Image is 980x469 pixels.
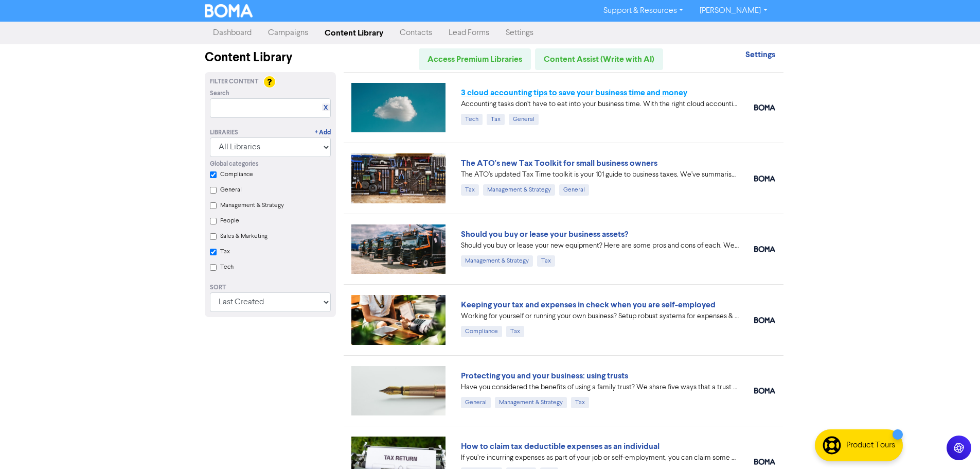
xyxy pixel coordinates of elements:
[461,311,739,322] div: Working for yourself or running your own business? Setup robust systems for expenses & tax requir...
[461,114,483,125] div: Tech
[205,23,260,43] a: Dashboard
[461,229,628,239] a: Should you buy or lease your business assets?
[220,185,242,195] label: General
[461,158,657,168] a: The ATO's new Tax Toolkit for small business owners
[220,263,234,272] label: Tech
[509,114,539,125] div: General
[461,397,491,408] div: General
[929,420,980,469] iframe: Chat Widget
[440,23,497,43] a: Lead Forms
[461,184,479,196] div: Tax
[220,170,253,179] label: Compliance
[754,317,775,323] img: boma_accounting
[461,371,628,381] a: Protecting you and your business: using trusts
[260,23,316,43] a: Campaigns
[210,77,331,86] div: Filter Content
[754,388,775,394] img: boma
[461,300,716,310] a: Keeping your tax and expenses in check when you are self-employed
[205,48,336,67] div: Content Library
[461,441,660,451] a: How to claim tax deductible expenses as an individual
[754,176,775,182] img: boma
[571,397,589,408] div: Tax
[745,49,775,60] strong: Settings
[220,201,284,210] label: Management & Strategy
[461,255,533,267] div: Management & Strategy
[559,184,589,196] div: General
[220,232,268,241] label: Sales & Marketing
[210,128,238,137] div: Libraries
[391,23,440,43] a: Contacts
[461,99,739,110] div: Accounting tasks don’t have to eat into your business time. With the right cloud accounting softw...
[316,23,391,43] a: Content Library
[419,48,531,70] a: Access Premium Libraries
[535,48,663,70] a: Content Assist (Write with AI)
[595,3,691,19] a: Support & Resources
[461,240,739,251] div: Should you buy or lease your new equipment? Here are some pros and cons of each. We also can revi...
[754,105,775,111] img: boma_accounting
[220,216,239,225] label: People
[506,326,524,337] div: Tax
[461,382,739,393] div: Have you considered the benefits of using a family trust? We share five ways that a trust can hel...
[461,326,502,337] div: Compliance
[461,88,687,98] a: 3 cloud accounting tips to save your business time and money
[315,128,331,137] a: + Add
[205,4,253,18] img: BOMA Logo
[691,3,775,19] a: [PERSON_NAME]
[461,169,739,180] div: The ATO’s updated Tax Time toolkit is your 101 guide to business taxes. We’ve summarised the key ...
[495,397,567,408] div: Management & Strategy
[497,23,542,43] a: Settings
[745,51,775,59] a: Settings
[483,184,555,196] div: Management & Strategy
[210,283,331,292] div: Sort
[210,89,229,98] span: Search
[754,246,775,252] img: boma_accounting
[537,255,555,267] div: Tax
[210,160,331,169] div: Global categories
[324,104,328,112] a: X
[461,453,739,463] div: If you’re incurring expenses as part of your job or self-employment, you can claim some of these ...
[220,247,230,256] label: Tax
[487,114,505,125] div: Tax
[754,459,775,465] img: boma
